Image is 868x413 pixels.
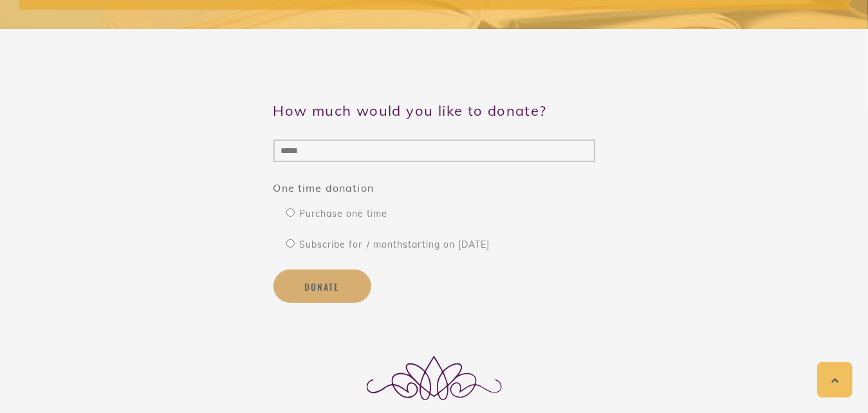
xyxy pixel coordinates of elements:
[364,239,490,250] span: starting on [DATE]
[367,239,403,250] span: / month
[273,181,374,194] span: One time donation
[298,208,388,219] span: Purchase one time
[273,270,371,303] button: Donate
[298,239,490,250] span: Subscribe for
[286,239,295,248] input: Subscribe for / monthstarting on [DATE]
[273,101,595,120] h3: How much would you like to donate?
[286,208,295,217] input: Purchase one time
